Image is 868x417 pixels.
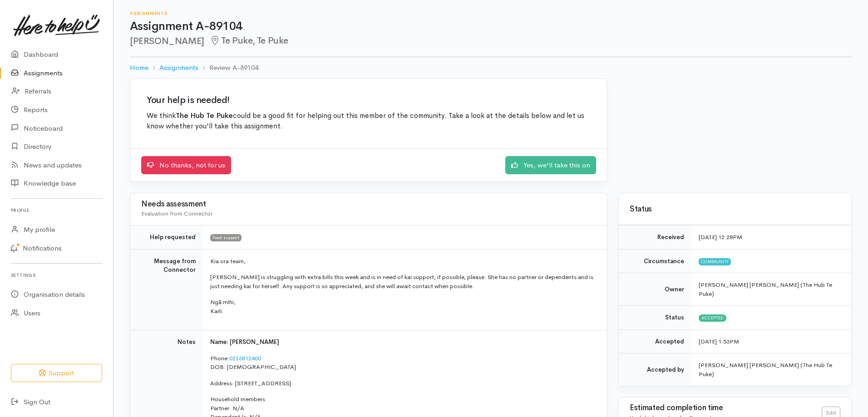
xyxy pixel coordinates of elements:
td: Received [619,226,691,250]
span: [PERSON_NAME] [PERSON_NAME] (The Hub Te Puke) [699,281,832,298]
h2: [PERSON_NAME] [130,36,852,46]
td: Status [619,306,691,330]
h3: Estimated completion time [630,404,822,412]
time: [DATE] 1:53PM [699,338,739,345]
a: Yes, we'll take this on [505,156,596,175]
span: Te Puke, Te Puke [210,35,288,46]
h1: Assignment A-89104 [130,20,852,33]
span: Name: [PERSON_NAME] [210,338,279,346]
p: Kia ora team, [210,257,596,266]
td: Help requested [130,226,203,250]
a: Home [130,63,148,73]
h6: Assignments [130,11,852,16]
p: Phone: DOB: [DEMOGRAPHIC_DATA] [210,354,596,372]
td: [PERSON_NAME] [PERSON_NAME] (The Hub Te Puke) [691,353,851,386]
p: We think could be a good fit for helping out this member of the community. Take a look at the det... [147,111,591,132]
a: Assignments [159,63,198,73]
span: Accepted [699,314,726,322]
time: [DATE] 12:28PM [699,233,742,241]
a: No thanks, not for us [141,156,231,175]
h6: Profile [11,204,102,216]
td: Message from Connector [130,249,203,330]
td: Accepted by [619,353,691,386]
p: Address: [STREET_ADDRESS] [210,379,596,388]
span: Food support [210,234,242,241]
span: Evaluation from Connector [141,210,212,217]
h3: Needs assessment [141,200,596,209]
b: The Hub Te Puke [176,111,233,120]
li: Review A-89104 [198,63,258,73]
nav: breadcrumb [130,57,852,78]
td: Circumstance [619,249,691,273]
span: Community [699,258,731,265]
td: Accepted [619,329,691,353]
h6: Settings [11,269,102,281]
p: Ngā mihi, Karli [210,298,596,315]
a: 0226812400 [229,354,261,362]
h3: Status [630,205,840,214]
button: Support [11,364,102,383]
td: Owner [619,273,691,306]
p: [PERSON_NAME] is struggling with extra bills this week and is in need of kai support, if possible... [210,273,596,290]
h2: Your help is needed! [147,95,591,105]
